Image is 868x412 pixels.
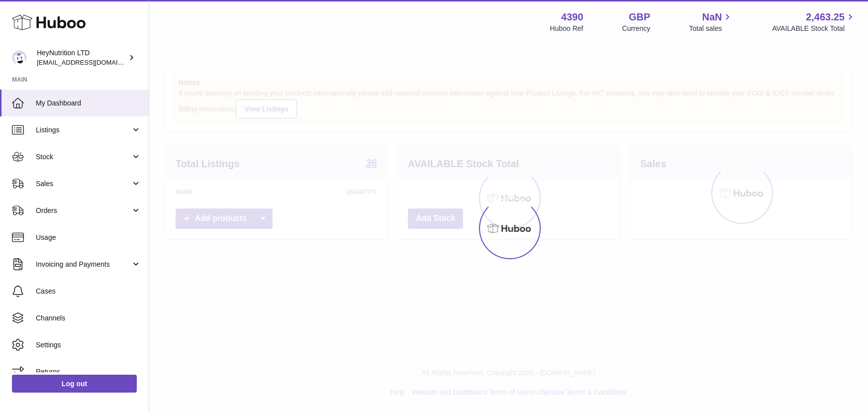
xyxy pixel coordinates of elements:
[36,340,141,350] span: Settings
[36,287,141,296] span: Cases
[772,10,856,33] a: 2,463.25 AVAILABLE Stock Total
[37,48,126,67] div: HeyNutrition LTD
[550,24,583,33] div: Huboo Ref
[561,10,583,24] strong: 4390
[36,179,131,189] span: Sales
[36,125,131,135] span: Listings
[36,260,131,269] span: Invoicing and Payments
[36,206,131,215] span: Orders
[622,24,651,33] div: Currency
[36,99,141,108] span: My Dashboard
[629,10,650,24] strong: GBP
[689,10,733,33] a: NaN Total sales
[12,375,137,393] a: Log out
[689,24,733,33] span: Total sales
[36,313,141,323] span: Channels
[806,10,845,24] span: 2,463.25
[36,152,131,162] span: Stock
[37,58,146,66] span: [EMAIL_ADDRESS][DOMAIN_NAME]
[772,24,856,33] span: AVAILABLE Stock Total
[36,367,141,377] span: Returns
[36,233,141,242] span: Usage
[12,50,27,65] img: info@heynutrition.com
[702,10,722,24] span: NaN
